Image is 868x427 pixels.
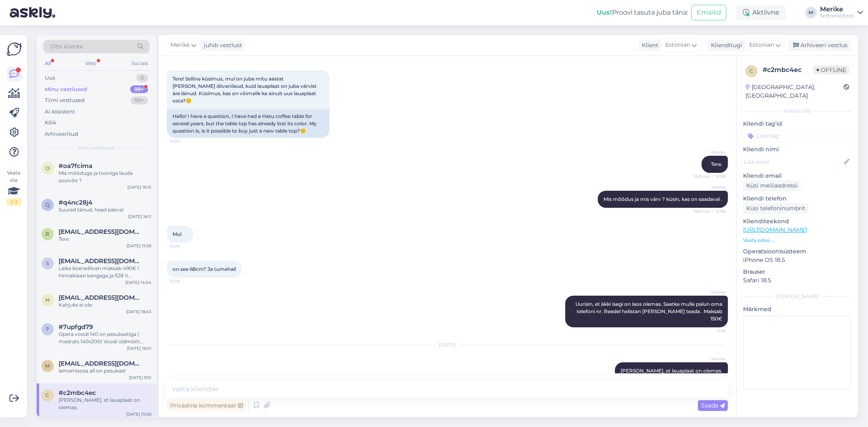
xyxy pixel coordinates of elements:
div: [DATE] 16:15 [127,184,151,190]
div: Uus [45,74,55,82]
input: Lisa tag [743,130,852,142]
span: reet@restor.ee [59,228,143,235]
span: Nähtud ✓ 15:08 [694,208,726,214]
div: # c2mbc4ec [763,65,813,75]
a: MerikeSoftrend Eesti [820,6,863,19]
div: Arhiveeri vestlus [788,40,851,51]
div: [DATE] 18:43 [126,309,151,315]
div: [PERSON_NAME], et lauaplaat on olemas. [59,396,151,411]
button: Emailid [691,5,726,20]
span: Tere. [711,161,722,167]
div: Aktiivne [736,5,786,20]
span: Merike [695,184,726,190]
div: Mis mõõduga ja tooniga lauda sooivite ? [59,170,151,184]
div: AI Assistent [45,108,75,116]
p: Klienditeekond [743,217,852,226]
span: Mis mõõdus ja mis värv ? küsin, kas on saadaval . [603,196,722,202]
div: lamamisosa all on pesukast [59,367,151,375]
p: Operatsioonisüsteem [743,247,852,256]
div: [DATE] 16:11 [128,213,151,220]
span: #7upfgd79 [59,323,93,331]
div: Privaatne kommentaar [167,400,246,411]
div: [DATE] 14:04 [125,279,151,285]
p: Kliendi telefon [743,194,852,203]
div: Web [84,58,98,69]
div: Laika koeradiivan maksab 490€ I hinnaklaasi kangaga ja 528 II hinnaklassi kangaga [59,265,151,279]
div: [DATE] 9:51 [129,375,151,381]
div: Socials [130,58,150,69]
span: Estonian [665,41,690,50]
div: Minu vestlused [45,85,87,94]
span: s [46,260,49,266]
div: [DATE] 15:56 [127,243,151,249]
span: c [750,68,754,74]
div: 99+ [131,96,148,105]
span: 15:09 [169,243,200,249]
div: Klient [638,41,658,50]
span: Tere! Selline küsimus, mul on juba mitu aastat [PERSON_NAME] diivanilaud, kuid lauaplaat on juba ... [173,76,318,104]
span: q [46,202,50,208]
span: Merike [695,149,726,155]
span: [PERSON_NAME], et lauaplaat on olemas. [621,368,722,374]
div: 1 / 3 [7,198,21,206]
div: [PERSON_NAME] [743,293,852,300]
span: srahumeel@gmail.com [59,257,143,265]
div: Arhiveeritud [45,130,78,138]
div: Proovi tasuta juba täna: [597,8,688,17]
p: iPhone OS 18.5 [743,256,852,264]
span: Offline [813,65,849,74]
img: Askly Logo [7,41,22,57]
div: M [805,7,817,18]
span: c [46,392,50,398]
span: 7 [46,326,49,332]
div: [GEOGRAPHIC_DATA], [GEOGRAPHIC_DATA] [746,83,844,100]
div: Merike [820,6,854,13]
span: Estonian [749,41,774,50]
input: Lisa nimi [743,157,842,166]
p: Märkmed [743,305,852,314]
span: m [46,363,50,369]
div: Küsi telefoninumbrit [743,203,809,214]
b: Uus! [597,9,612,16]
div: Tere [59,235,151,243]
span: Merike [171,41,190,50]
span: #q4nc28j4 [59,199,92,206]
p: Vaata edasi ... [743,237,852,244]
span: 15:16 [695,328,726,334]
span: o [46,165,50,171]
div: juhib vestlust [201,41,242,50]
span: h [46,297,50,303]
div: [DATE] 15:06 [126,411,151,417]
span: marina_sergejeva@hotmail.com [59,360,143,367]
span: Uurisin, et äkki isegi on laos olemas. Saatke mulle palun oma telefoni nr. Reedel helistan [PERSO... [575,301,724,322]
div: 0 [136,74,148,82]
p: Safari 18.5 [743,276,852,285]
div: 99+ [130,85,148,94]
span: Nähtud ✓ 15:08 [694,173,726,179]
span: r [46,231,50,237]
div: Opera voodi 140 on pesukastiga ( madrats 140x200) Voodi üldmõõt 150x200 [59,331,151,345]
span: Saada [701,402,725,409]
div: [DATE] [167,341,728,349]
div: Vaata siia [7,169,21,206]
div: Klienditugi [708,41,742,50]
span: Merike [695,289,726,295]
div: Kõik [45,119,57,127]
span: #oa7fcima [59,162,92,170]
div: Küsi meiliaadressi [743,180,801,191]
div: Softrend Eesti [820,13,854,19]
div: Kahjuks ei ole. [59,301,151,309]
span: heleriinr@gmail.com [59,294,143,301]
div: Suured tänud, head päeva! [59,206,151,213]
p: Kliendi email [743,172,852,180]
span: 15:09 [169,278,200,284]
div: All [43,58,52,69]
span: #c2mbc4ec [59,389,96,396]
span: Otsi kliente [50,42,83,51]
div: Tiimi vestlused [45,96,85,105]
span: Mul [173,231,181,237]
div: Kliendi info [743,107,852,115]
p: Brauser [743,268,852,276]
div: Hello! I have a question, I have had a Hatu coffee table for several years, but the table top has... [167,109,330,138]
p: Kliendi tag'id [743,120,852,128]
